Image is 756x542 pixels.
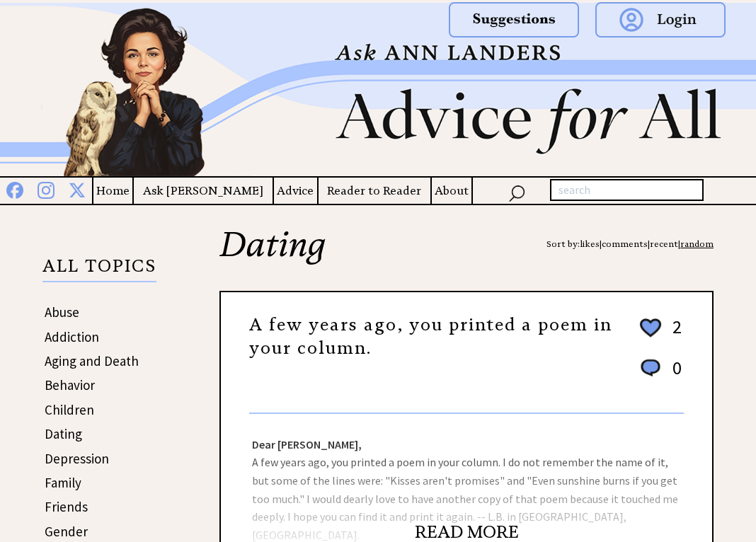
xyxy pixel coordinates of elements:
[45,376,95,393] a: Behavior
[93,182,132,200] a: Home
[319,182,430,200] a: Reader to Reader
[45,425,82,442] a: Dating
[449,2,579,38] img: suggestions.png
[219,227,714,291] h2: Dating
[45,474,81,491] a: Family
[69,179,86,198] img: x%20blue.png
[665,356,682,393] td: 0
[45,352,139,369] a: Aging and Death
[274,182,317,200] a: Advice
[508,182,525,202] img: search_nav.png
[45,304,79,321] a: Abuse
[650,238,678,249] a: recent
[45,450,109,467] a: Depression
[45,328,99,345] a: Addiction
[134,182,273,200] a: Ask [PERSON_NAME]
[638,316,663,340] img: heart_outline%202.png
[45,498,88,515] a: Friends
[38,179,55,199] img: instagram%20blue.png
[42,258,156,282] p: ALL TOPICS
[550,179,704,202] input: search
[6,179,23,199] img: facebook%20blue.png
[595,2,726,38] img: login.png
[602,238,648,249] a: comments
[45,523,88,540] a: Gender
[45,401,94,418] a: Children
[546,227,714,261] div: Sort by: | | |
[249,314,612,359] a: A few years ago, you printed a poem in your column.
[580,238,600,249] a: likes
[665,315,682,354] td: 2
[680,238,714,249] a: random
[638,357,663,379] img: message_round%201.png
[432,182,471,200] a: About
[252,437,362,451] strong: Dear [PERSON_NAME],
